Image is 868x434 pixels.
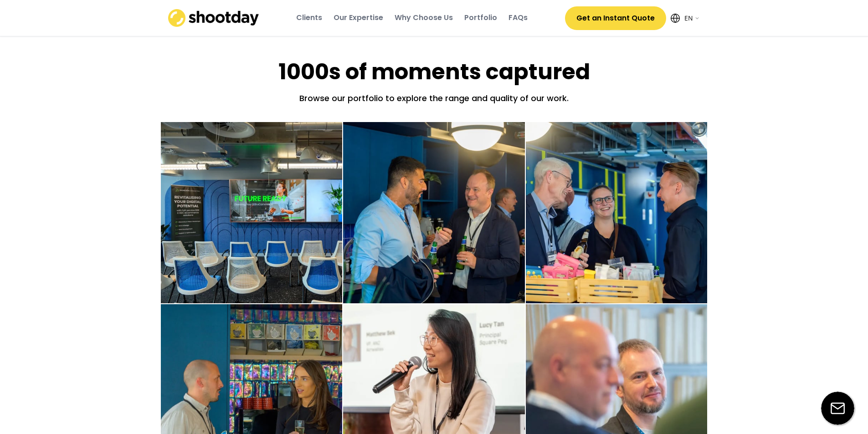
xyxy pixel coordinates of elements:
[296,13,322,23] div: Clients
[161,122,343,304] img: Event-intl-1%20%E2%80%93%20107.webp
[395,13,453,23] div: Why Choose Us
[168,9,259,27] img: shootday_logo.png
[343,122,525,304] img: Event-intl-1%20%E2%80%93%20108.webp
[252,93,616,103] h2: Browse our portfolio to explore the range and quality of our work.
[464,13,497,23] div: Portfolio
[821,392,854,425] img: email-icon%20%281%29.svg
[671,14,680,23] img: Icon%20feather-globe%20%281%29.svg
[508,13,528,23] div: FAQs
[526,122,708,304] img: Event-intl-1%20%E2%80%93%20128-topaz-face-denoise.webp
[278,58,590,86] h1: 1000s of moments captured
[334,13,383,23] div: Our Expertise
[565,6,666,30] button: Get an Instant Quote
